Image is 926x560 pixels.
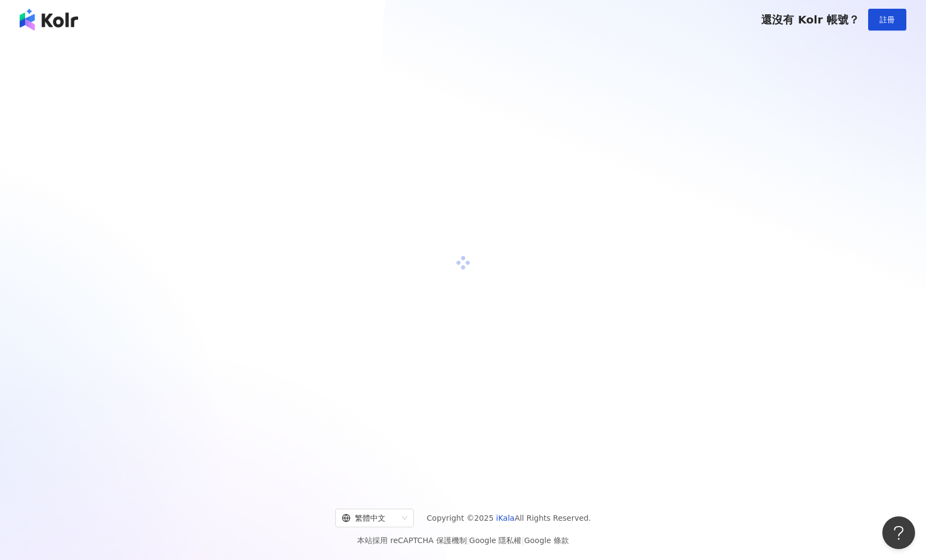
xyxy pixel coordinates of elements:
[469,536,521,545] a: Google 隱私權
[868,9,906,31] button: 註冊
[20,9,78,31] img: logo
[427,511,591,525] span: Copyright © 2025 All Rights Reserved.
[880,15,895,24] span: 註冊
[357,534,568,547] span: 本站採用 reCAPTCHA 保護機制
[496,514,515,522] a: iKala
[467,536,470,545] span: |
[882,516,915,549] iframe: Help Scout Beacon - Open
[342,509,397,527] div: 繁體中文
[524,536,569,545] a: Google 條款
[761,13,859,26] span: 還沒有 Kolr 帳號？
[521,536,524,545] span: |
